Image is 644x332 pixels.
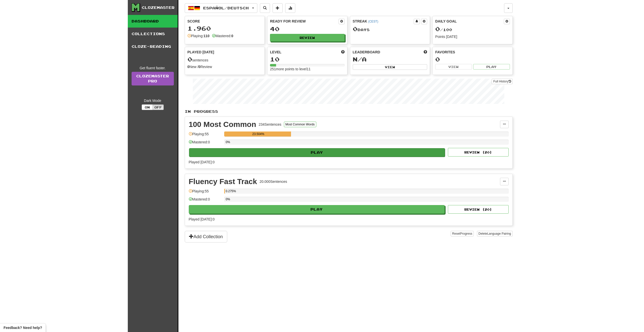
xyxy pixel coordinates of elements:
[270,56,345,62] div: 10
[270,50,281,55] span: Level
[353,25,358,32] span: 0
[226,131,291,137] div: 23.504%
[189,205,445,214] button: Play
[188,19,262,24] div: Score
[487,232,511,235] span: Language Pairing
[128,40,178,53] a: Cloze-Reading
[231,34,233,38] strong: 0
[448,148,509,157] button: Review (20)
[353,50,380,55] span: Leaderboard
[270,67,345,72] div: 251 more points to level 11
[188,50,214,55] span: Played [DATE]
[188,65,190,69] strong: 0
[435,50,510,55] div: Favorites
[185,3,257,13] button: Español/Deutsch
[153,104,164,110] button: Off
[424,50,427,55] span: This week in points, UTC
[435,56,510,62] div: 0
[270,34,345,41] button: Review
[477,231,513,236] button: DeleteLanguage Pairing
[353,64,427,70] button: View
[142,104,153,110] button: On
[435,19,504,24] div: Daily Goal
[189,131,222,140] div: Playing: 55
[188,56,192,63] span: 0
[368,20,378,23] a: (CEST)
[4,325,42,330] span: Open feedback widget
[188,64,262,69] div: New / Review
[188,33,210,38] div: Playing:
[203,34,209,38] strong: 110
[353,19,414,24] div: Streak
[185,109,513,114] p: In Progress
[128,15,178,28] a: Dashboard
[188,25,262,32] div: 1.960
[492,79,512,84] button: Full History
[285,3,295,13] button: More stats
[435,28,452,32] span: / 100
[341,50,345,55] span: Score more points to level up
[132,72,174,85] a: ClozemasterPro
[212,33,233,38] div: Mastered:
[189,148,445,157] button: Play
[185,231,227,242] button: Add Collection
[273,3,283,13] button: Add sentence to collection
[142,5,175,10] div: Clozemaster
[203,6,249,10] span: Español / Deutsch
[473,64,510,70] button: Play
[435,64,472,70] button: View
[189,189,222,197] div: Playing: 55
[448,205,509,214] button: Review (20)
[128,28,178,40] a: Collections
[260,3,270,13] button: Search sentences
[435,25,440,32] span: 0
[189,160,215,164] span: Played [DATE]: 0
[460,232,472,235] span: Progress
[188,56,262,63] div: sentences
[270,19,339,24] div: Ready for Review
[189,178,257,185] div: Fluency Fast Track
[132,65,174,71] div: Get fluent faster.
[189,217,215,221] span: Played [DATE]: 0
[270,26,345,32] div: 40
[198,65,200,69] strong: 0
[259,122,281,127] div: 234 Sentences
[353,56,367,63] span: N/A
[189,197,222,205] div: Mastered: 0
[353,26,427,32] div: Day s
[189,140,222,148] div: Mastered: 0
[189,121,256,128] div: 100 Most Common
[284,122,316,127] button: Most Common Words
[451,231,474,236] button: ResetProgress
[132,98,174,103] div: Dark Mode
[435,34,510,39] div: Points [DATE]
[260,179,287,184] div: 20.000 Sentences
